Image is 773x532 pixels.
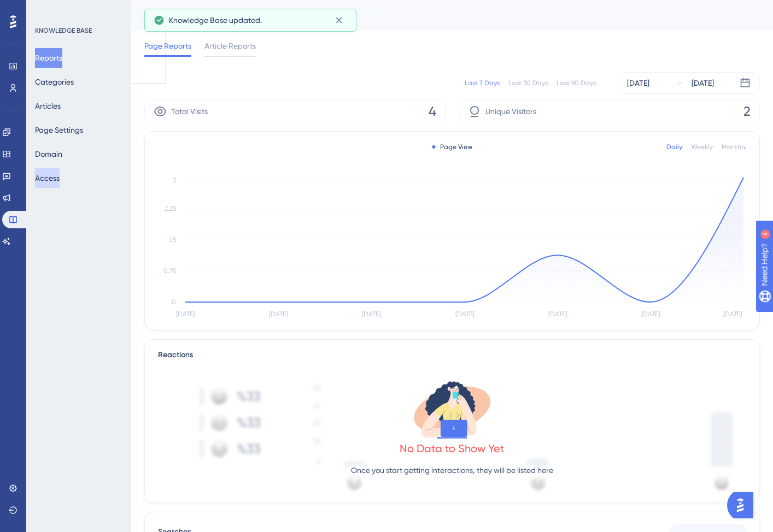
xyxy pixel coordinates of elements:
tspan: [DATE] [641,310,660,318]
tspan: [DATE] [269,310,288,318]
span: Knowledge Base updated. [169,14,262,27]
div: Last 90 Days [557,79,596,87]
tspan: 0.75 [163,267,176,275]
span: 4 [429,103,436,120]
div: Daily [666,143,682,151]
div: Last 30 Days [508,79,548,87]
tspan: 3 [173,176,176,184]
div: [DATE] [627,76,649,90]
div: Reactions [158,348,746,362]
p: Once you start getting interactions, they will be listed here [351,464,553,477]
tspan: 2.25 [165,205,176,212]
div: KNOWLEDGE BASE [35,26,92,35]
tspan: [DATE] [362,310,380,318]
button: Reports [35,48,62,68]
span: Total Visits [171,105,208,118]
span: Article Reports [204,39,256,52]
span: Need Help? [26,3,68,16]
button: Access [35,168,60,188]
tspan: 0 [172,298,176,306]
iframe: UserGuiding AI Assistant Launcher [727,489,760,522]
div: Last 7 Days [465,79,500,87]
button: Domain [35,144,62,164]
span: Page Reports [144,39,191,52]
button: Page Settings [35,120,83,140]
tspan: [DATE] [176,310,195,318]
tspan: [DATE] [455,310,474,318]
div: No Data to Show Yet [400,441,505,456]
div: [DATE] [692,76,714,90]
button: Articles [35,96,61,116]
tspan: [DATE] [548,310,567,318]
span: Unique Visitors [485,105,536,118]
tspan: 1.5 [169,236,176,244]
div: Page View [432,143,472,151]
tspan: [DATE] [723,310,742,318]
div: Weekly [691,143,713,151]
div: Reports [144,8,733,23]
div: 4 [76,5,79,14]
div: Monthly [722,143,746,151]
span: 2 [743,103,751,120]
button: Categories [35,72,74,92]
